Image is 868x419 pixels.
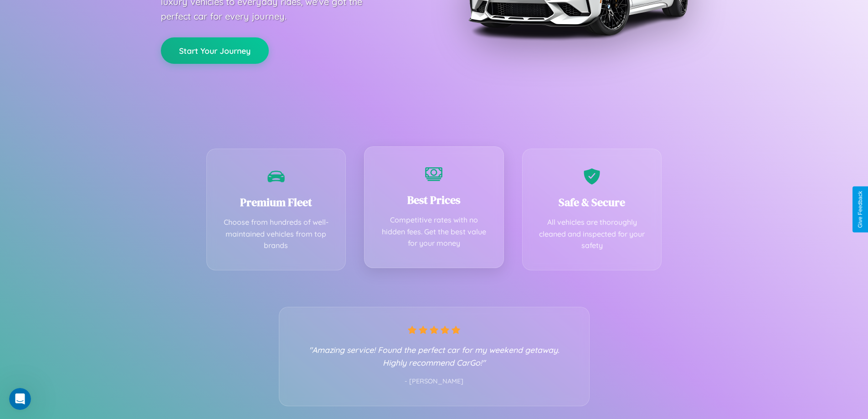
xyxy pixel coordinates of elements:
p: Choose from hundreds of well-maintained vehicles from top brands [221,217,332,252]
p: "Amazing service! Found the perfect car for my weekend getaway. Highly recommend CarGo!" [298,343,571,369]
div: Give Feedback [857,191,863,228]
p: - [PERSON_NAME] [298,376,571,388]
h3: Best Prices [378,192,490,207]
h3: Safe & Secure [536,195,648,210]
h3: Premium Fleet [221,195,332,210]
iframe: Intercom live chat [9,388,31,410]
button: Start Your Journey [161,37,269,64]
p: All vehicles are thoroughly cleaned and inspected for your safety [536,217,648,252]
p: Competitive rates with no hidden fees. Get the best value for your money [378,214,490,249]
